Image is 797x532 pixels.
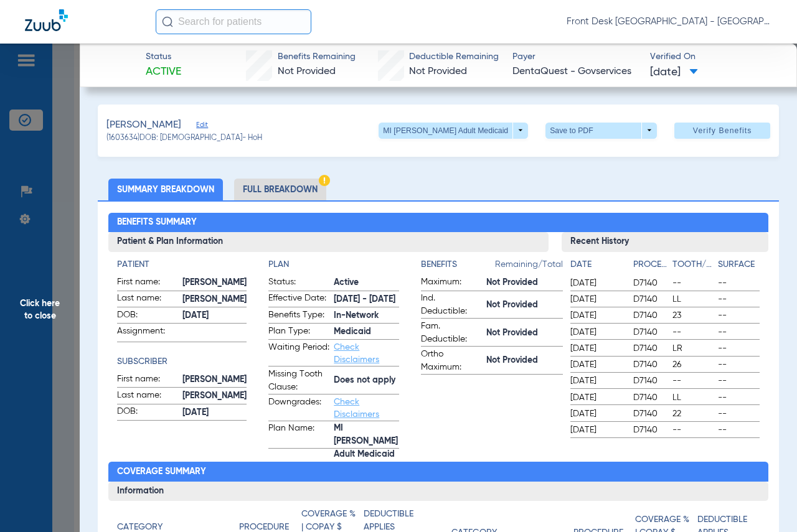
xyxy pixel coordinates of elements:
[672,309,714,322] span: 23
[570,391,623,404] span: [DATE]
[268,422,329,448] span: Plan Name:
[674,123,770,139] button: Verify Benefits
[570,342,623,355] span: [DATE]
[409,50,499,63] span: Deductible Remaining
[268,292,329,307] span: Effective Date:
[567,16,772,28] span: Front Desk [GEOGRAPHIC_DATA] - [GEOGRAPHIC_DATA] | My Community Dental Centers
[117,258,247,271] h4: Patient
[633,408,668,420] span: D7140
[570,375,623,387] span: [DATE]
[319,175,330,186] img: Hazard
[117,276,178,291] span: First name:
[182,390,247,403] span: [PERSON_NAME]
[672,408,714,420] span: 22
[718,258,759,276] app-breakdown-title: Surface
[718,326,759,338] span: --
[718,258,759,271] h4: Surface
[570,293,623,306] span: [DATE]
[633,277,668,289] span: D7140
[633,342,668,355] span: D7140
[117,373,178,388] span: First name:
[633,258,668,271] h4: Procedure
[334,276,399,289] span: Active
[117,405,178,420] span: DOB:
[421,258,495,276] app-breakdown-title: Benefits
[570,258,623,271] h4: Date
[421,258,495,271] h4: Benefits
[633,309,668,322] span: D7140
[545,123,657,139] button: Save to PDF
[108,179,223,200] li: Summary Breakdown
[117,355,247,368] h4: Subscriber
[672,424,714,436] span: --
[421,320,482,346] span: Fam. Deductible:
[486,354,563,367] span: Not Provided
[718,424,759,436] span: --
[334,325,399,338] span: Medicaid
[106,118,181,133] span: [PERSON_NAME]
[718,375,759,387] span: --
[672,258,714,271] h4: Tooth/Quad
[495,258,563,276] span: Remaining/Total
[421,348,482,374] span: Ortho Maximum:
[334,309,399,322] span: In-Network
[570,358,623,371] span: [DATE]
[633,375,668,387] span: D7140
[268,341,329,366] span: Waiting Period:
[718,293,759,306] span: --
[334,293,399,306] span: [DATE] - [DATE]
[486,276,563,289] span: Not Provided
[379,123,528,139] button: MI [PERSON_NAME] Adult Medicaid
[421,292,482,318] span: Ind. Deductible:
[108,213,768,233] h2: Benefits Summary
[650,65,698,80] span: [DATE]
[672,277,714,289] span: --
[672,342,714,355] span: LR
[182,293,247,306] span: [PERSON_NAME]
[117,325,178,342] span: Assignment:
[570,424,623,436] span: [DATE]
[633,258,668,276] app-breakdown-title: Procedure
[25,9,68,31] img: Zuub Logo
[735,472,797,532] iframe: Chat Widget
[650,50,776,63] span: Verified On
[106,133,262,144] span: (1603634) DOB: [DEMOGRAPHIC_DATA] - HoH
[117,309,178,324] span: DOB:
[570,326,623,338] span: [DATE]
[718,408,759,420] span: --
[268,396,329,421] span: Downgrades:
[562,232,768,252] h3: Recent History
[718,342,759,355] span: --
[633,358,668,371] span: D7140
[108,232,548,252] h3: Patient & Plan Information
[182,309,247,322] span: [DATE]
[512,64,639,80] span: DentaQuest - Govservices
[156,9,311,34] input: Search for patients
[278,50,356,63] span: Benefits Remaining
[268,258,399,271] h4: Plan
[633,293,668,306] span: D7140
[570,309,623,322] span: [DATE]
[672,258,714,276] app-breakdown-title: Tooth/Quad
[570,408,623,420] span: [DATE]
[672,375,714,387] span: --
[334,398,379,419] a: Check Disclaimers
[672,358,714,371] span: 26
[718,358,759,371] span: --
[182,373,247,386] span: [PERSON_NAME]
[421,276,482,291] span: Maximum:
[108,482,768,502] h3: Information
[108,462,768,482] h2: Coverage Summary
[672,326,714,338] span: --
[334,435,399,448] span: MI [PERSON_NAME] Adult Medicaid
[570,258,623,276] app-breakdown-title: Date
[486,299,563,312] span: Not Provided
[146,50,181,63] span: Status
[633,424,668,436] span: D7140
[672,391,714,404] span: LL
[278,67,336,77] span: Not Provided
